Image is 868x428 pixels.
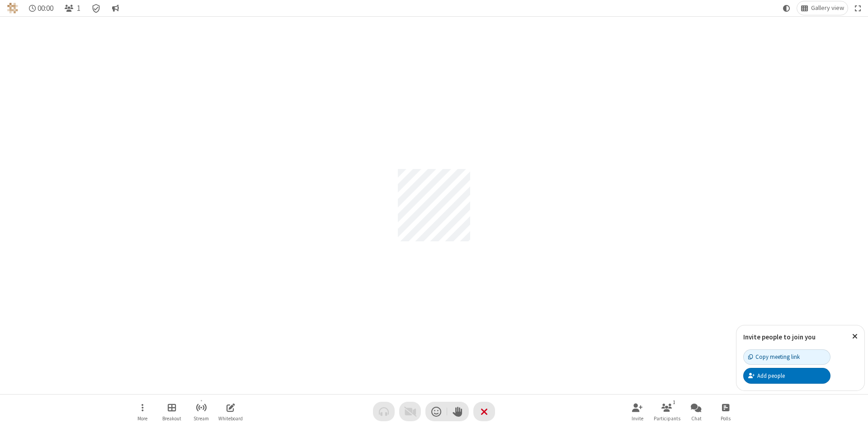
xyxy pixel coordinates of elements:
[399,402,421,421] button: Video
[7,3,18,14] img: QA Selenium DO NOT DELETE OR CHANGE
[851,1,865,15] button: Fullscreen
[77,4,80,13] span: 1
[38,4,53,13] span: 00:00
[624,399,651,424] button: Invite participants (Alt+I)
[653,399,680,424] button: Open participant list
[137,416,147,421] span: More
[108,1,123,15] button: Conversation
[797,1,848,15] button: Change layout
[447,402,469,421] button: Raise hand
[670,398,678,406] div: 1
[845,325,864,348] button: Close popover
[129,399,156,424] button: Open menu
[61,1,84,15] button: Open participant list
[217,399,244,424] button: Open shared whiteboard
[712,399,739,424] button: Open poll
[691,416,702,421] span: Chat
[218,416,243,421] span: Whiteboard
[654,416,680,421] span: Participants
[162,416,181,421] span: Breakout
[683,399,710,424] button: Open chat
[473,402,495,421] button: End or leave meeting
[743,349,830,365] button: Copy meeting link
[743,333,816,341] label: Invite people to join you
[779,1,794,15] button: Using system theme
[811,5,844,12] span: Gallery view
[158,399,185,424] button: Manage Breakout Rooms
[373,402,395,421] button: Audio problem - check your Internet connection or call by phone
[743,368,830,383] button: Add people
[88,1,105,15] div: Meeting details Encryption enabled
[748,353,800,361] div: Copy meeting link
[425,402,447,421] button: Send a reaction
[721,416,731,421] span: Polls
[632,416,643,421] span: Invite
[188,399,215,424] button: Start streaming
[193,416,209,421] span: Stream
[25,1,57,15] div: Timer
